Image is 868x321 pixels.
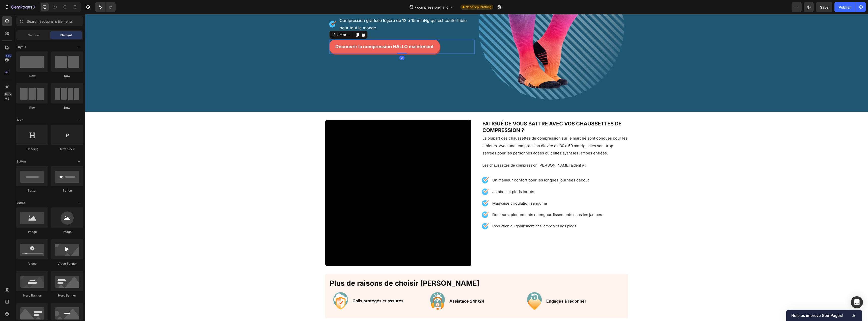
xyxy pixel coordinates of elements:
[820,5,828,9] span: Save
[466,5,491,9] span: Need republishing
[248,278,263,296] img: gempages_584109555860898373-f0d726f9-3473-4fc4-8127-0b95bd0a2599.svg
[417,5,448,10] span: compression-hallo
[442,278,457,296] img: gempages_584109555860898373-3acf0b2c-518d-4f2c-ae56-426be02475bc.svg
[267,284,318,289] strong: Colis protégés et assurés
[16,293,48,298] div: Hero Banner
[834,2,856,12] button: Publish
[407,187,462,192] span: Mauvaise circulation sanguine
[240,106,386,252] video: Video
[75,157,83,166] span: Toggle open
[851,296,863,308] div: Open Intercom Messenger
[51,147,83,151] div: Text Block
[51,261,83,266] div: Video Banner
[397,122,542,142] span: La plupart des chaussettes de compression sur le marché sont conçues pour les athlètes. Avec une ...
[397,106,543,120] h2: Fatigué de vous battre avec vos chaussettes de compression ?
[397,174,404,181] img: gempages_584109555860898373-abd05a55-9d68-4db3-8d1b-df1082154249.svg
[16,201,25,205] span: Media
[397,163,404,169] img: gempages_584109555860898373-abd05a55-9d68-4db3-8d1b-df1082154249.svg
[839,5,851,10] div: Publish
[2,2,38,12] button: 7
[16,188,48,193] div: Button
[791,313,851,318] span: Help us improve GemPages!
[16,74,48,78] div: Row
[397,149,501,153] span: Les chaussettes de compression [PERSON_NAME] aident à :
[397,186,404,193] img: gempages_584109555860898373-abd05a55-9d68-4db3-8d1b-df1082154249.svg
[314,42,319,46] div: 0
[16,105,48,110] div: Row
[251,18,262,23] div: Button
[244,25,355,40] a: Découvrir la compression HALLO maintenant
[51,230,83,234] div: Image
[51,74,83,78] div: Row
[364,283,437,291] p: Assistace 24h/24
[16,16,83,26] input: Search Sections & Elements
[51,188,83,193] div: Button
[16,45,26,49] span: Layout
[244,264,539,274] h2: Plus de raisons de choisir [PERSON_NAME]
[791,312,857,318] button: Show survey - Help us improve GemPages!
[16,118,23,122] span: Text
[397,209,404,216] img: gempages_584109555860898373-abd05a55-9d68-4db3-8d1b-df1082154249.svg
[397,197,404,204] img: gempages_584109555860898373-abd05a55-9d68-4db3-8d1b-df1082154249.svg
[16,159,26,164] span: Button
[51,293,83,298] div: Hero Banner
[16,147,48,151] div: Heading
[345,278,360,296] img: gempages_584109555860898373-78dc6301-d452-4ea5-8380-6335fc973ea3.svg
[407,175,449,180] span: Jambes et pieds lourds
[816,2,832,12] button: Save
[60,33,72,38] span: Element
[415,5,416,10] span: /
[28,33,39,38] span: Section
[4,92,12,96] div: Beta
[51,105,83,110] div: Row
[75,199,83,207] span: Toggle open
[33,4,35,10] p: 7
[75,116,83,124] span: Toggle open
[85,14,868,321] iframe: Design area
[75,43,83,51] span: Toggle open
[407,198,517,203] span: Douleurs, picotements et engourdissements dans les jambes
[461,284,501,289] strong: Engagés à redonner
[5,54,12,58] div: 450
[95,2,116,12] div: Undo/Redo
[250,29,349,37] p: Découvrir la compression HALLO maintenant
[16,261,48,266] div: Video
[407,164,504,168] span: Un meilleur confort pour les longues journées debout
[407,210,491,214] span: Réduction du gonflement des jambes et des pieds
[16,230,48,234] div: Image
